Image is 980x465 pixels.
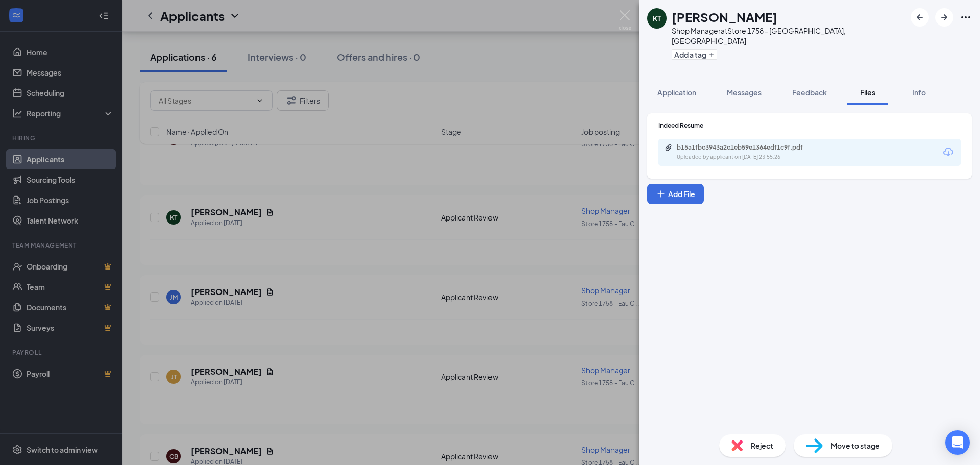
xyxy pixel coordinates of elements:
[792,88,827,97] span: Feedback
[912,88,926,97] span: Info
[860,88,875,97] span: Files
[935,8,953,27] button: ArrowRight
[665,143,673,152] svg: Paperclip
[727,88,762,97] span: Messages
[665,143,830,161] a: Paperclipb15a1fbc3943a2c1eb59e1364edf1c9f.pdfUploaded by applicant on [DATE] 23:55:26
[677,153,830,161] div: Uploaded by applicant on [DATE] 23:55:26
[938,11,950,23] svg: ArrowRight
[677,143,820,152] div: b15a1fbc3943a2c1eb59e1364edf1c9f.pdf
[960,11,972,23] svg: Ellipses
[708,52,715,58] svg: Plus
[653,13,661,23] div: KT
[911,8,929,27] button: ArrowLeftNew
[657,88,696,97] span: Application
[945,430,970,455] div: Open Intercom Messenger
[672,8,777,26] h1: [PERSON_NAME]
[914,11,926,23] svg: ArrowLeftNew
[647,184,704,204] button: Add FilePlus
[751,440,773,451] span: Reject
[831,440,880,451] span: Move to stage
[672,49,717,60] button: PlusAdd a tag
[656,189,666,199] svg: Plus
[672,26,906,46] div: Shop Manager at Store 1758 - [GEOGRAPHIC_DATA], [GEOGRAPHIC_DATA]
[942,146,954,158] svg: Download
[658,121,961,130] div: Indeed Resume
